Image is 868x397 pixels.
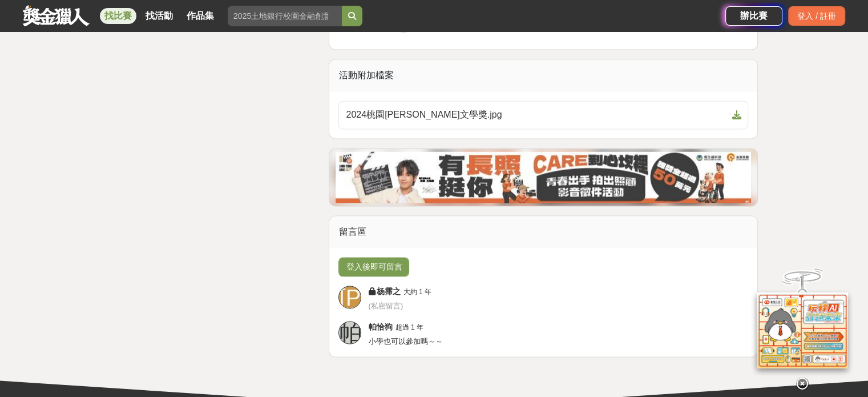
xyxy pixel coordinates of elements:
[338,286,361,308] a: [PERSON_NAME]
[100,8,136,24] a: 找比賽
[368,337,442,346] span: 小學也可以參加嗎～～
[182,8,219,24] a: 作品集
[338,101,748,129] a: 2024桃園[PERSON_NAME]文學獎.jpg
[228,6,342,26] input: 2025土地銀行校園金融創意挑戰賽：從你出發 開啟智慧金融新頁
[338,257,409,276] button: 登入後即可留言
[141,8,177,24] a: 找活動
[395,323,423,331] span: 超過 1 年
[788,6,845,26] div: 登入 / 註冊
[338,321,361,344] a: 帕
[368,322,392,331] span: 帕恰狗
[329,216,757,248] div: 留言區
[376,287,400,296] span: 杨霈之
[368,302,403,310] span: ( 私密留言 )
[403,288,431,296] span: 大約 1 年
[329,59,757,91] div: 活動附加檔案
[757,292,848,368] img: d2146d9a-e6f6-4337-9592-8cefde37ba6b.png
[725,6,782,26] a: 辦比賽
[346,108,727,122] span: 2024桃園[PERSON_NAME]文學獎.jpg
[336,151,751,203] img: 6aa4e981-7e76-4b39-98b5-16836488fbdd.jpg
